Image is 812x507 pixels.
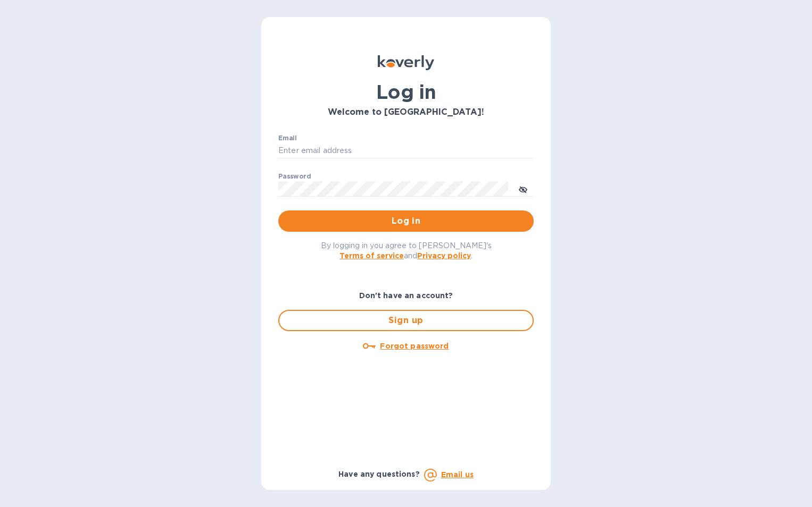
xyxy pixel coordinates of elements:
[278,143,534,159] input: Enter email address
[338,470,420,478] b: Have any questions?
[512,178,534,199] button: toggle password visibility
[441,470,474,479] a: Email us
[288,314,524,327] span: Sign up
[321,241,492,260] span: By logging in you agree to [PERSON_NAME]'s and .
[278,173,311,180] label: Password
[278,210,534,232] button: Log in
[278,81,534,103] h1: Log in
[359,291,453,300] b: Don't have an account?
[339,251,404,260] a: Terms of service
[417,251,471,260] a: Privacy policy
[278,107,534,117] h3: Welcome to [GEOGRAPHIC_DATA]!
[278,135,297,141] label: Email
[380,342,449,350] u: Forgot password
[287,215,525,227] span: Log in
[378,55,434,70] img: Koverly
[278,310,534,331] button: Sign up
